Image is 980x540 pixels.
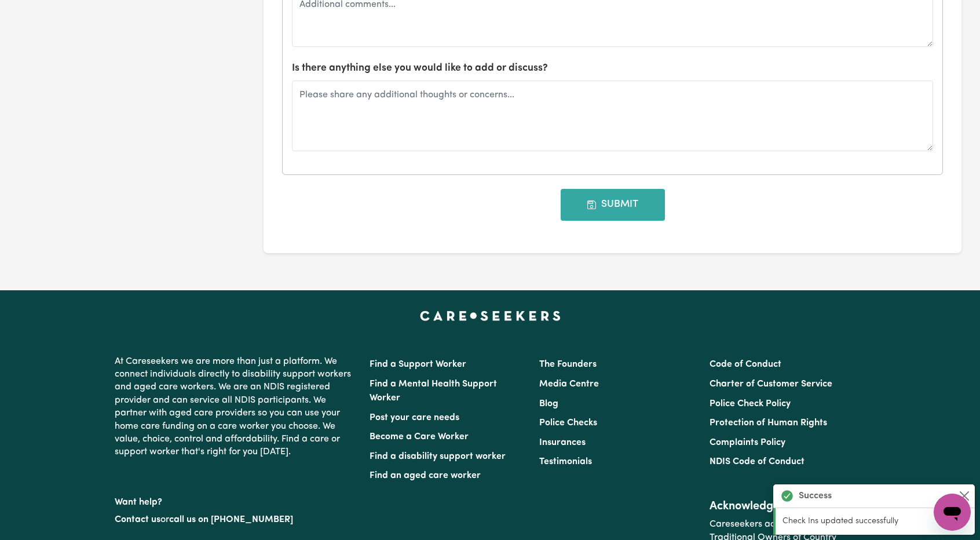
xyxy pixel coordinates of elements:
a: Find a Mental Health Support Worker [370,380,497,403]
p: or [115,509,356,531]
a: Find a Support Worker [370,360,466,369]
a: Post your care needs [370,413,459,422]
a: Testimonials [539,457,592,466]
a: Contact us [115,515,160,524]
a: Police Check Policy [710,399,791,408]
a: call us on [PHONE_NUMBER] [169,515,293,524]
a: Find an aged care worker [370,471,481,480]
p: Check Ins updated successfully [782,515,968,528]
button: Close [957,489,971,503]
button: Submit [561,189,665,220]
a: Careseekers home page [420,311,561,320]
p: Want help? [115,491,356,509]
a: The Founders [539,360,597,369]
p: At Careseekers we are more than just a platform. We connect individuals directly to disability su... [115,351,356,464]
a: Media Centre [539,380,599,389]
h2: Acknowledgement of Country [710,499,865,513]
a: Police Checks [539,418,597,428]
strong: Success [799,489,832,503]
a: Become a Care Worker [370,432,469,442]
a: Find a disability support worker [370,452,506,461]
a: Blog [539,399,558,408]
label: Is there anything else you would like to add or discuss? [292,61,548,76]
a: Protection of Human Rights [710,418,827,428]
a: Complaints Policy [710,438,785,447]
a: Code of Conduct [710,360,781,369]
a: Charter of Customer Service [710,380,832,389]
a: Insurances [539,438,586,447]
a: NDIS Code of Conduct [710,457,805,466]
iframe: Button to launch messaging window [934,494,971,531]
